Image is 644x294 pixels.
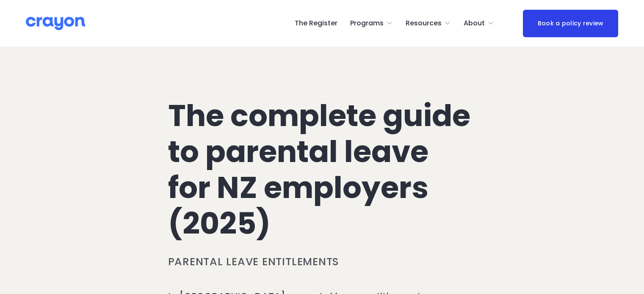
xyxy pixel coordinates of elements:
h1: The complete guide to parental leave for NZ employers (2025) [168,98,476,242]
a: Parental leave entitlements [168,254,339,269]
a: The Register [295,16,337,30]
a: folder dropdown [406,16,451,30]
span: Resources [406,17,442,30]
img: Crayon [26,16,85,31]
a: folder dropdown [350,16,393,30]
a: folder dropdown [464,16,494,30]
span: Programs [350,17,384,30]
a: Book a policy review [523,10,618,37]
span: About [464,17,485,30]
